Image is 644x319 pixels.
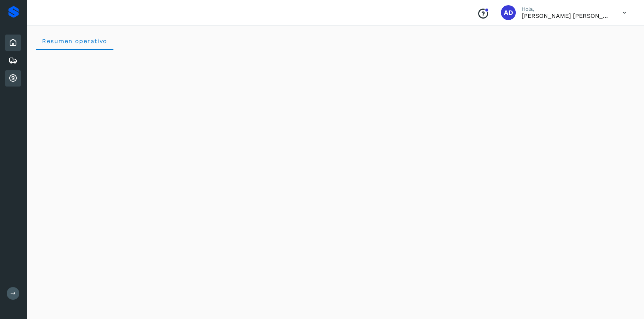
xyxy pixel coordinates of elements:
p: ALMA DELIA CASTAÑEDA MERCADO [522,12,611,19]
div: Inicio [5,35,21,51]
span: Resumen operativo [42,38,107,45]
div: Embarques [5,52,21,69]
div: Cuentas por cobrar [5,70,21,87]
p: Hola, [522,6,611,12]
